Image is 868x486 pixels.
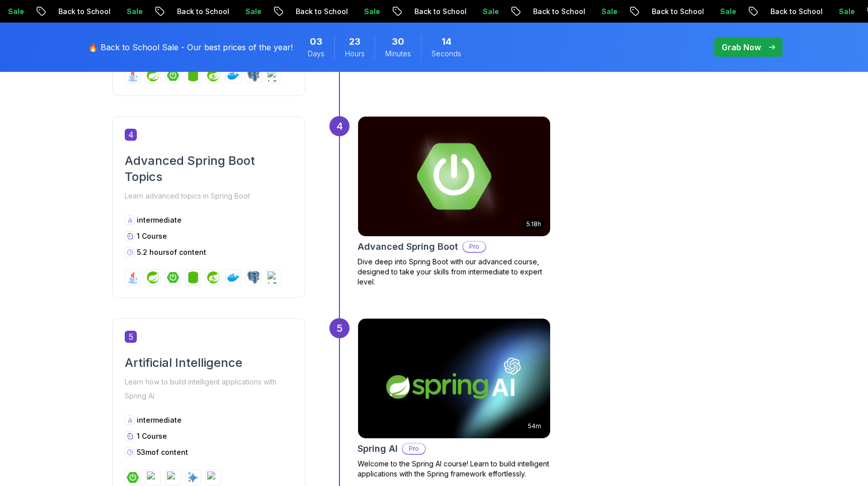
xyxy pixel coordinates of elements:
[207,69,219,81] img: spring-security logo
[392,35,404,49] span: 30 Minutes
[708,7,740,17] p: Sale
[358,240,458,254] h2: Advanced Spring Boot
[207,471,219,483] img: openai logo
[125,375,293,403] p: Learn how to build intelligent applications with Spring AI
[358,319,550,438] img: Spring AI card
[187,271,199,283] img: spring-data-jpa logo
[442,35,452,49] span: 14 Seconds
[329,116,350,136] div: 4
[127,69,139,81] img: java logo
[137,447,188,457] p: 53m of content
[233,7,265,17] p: Sale
[345,49,365,59] span: Hours
[352,7,384,17] p: Sale
[329,318,350,338] div: 5
[227,69,239,81] img: docker logo
[527,220,541,228] p: 5.18h
[353,114,555,239] img: Advanced Spring Boot card
[310,35,322,49] span: 3 Days
[247,69,259,81] img: postgres logo
[589,7,621,17] p: Sale
[403,444,425,454] p: Pro
[125,331,137,343] span: 5
[127,271,139,283] img: java logo
[385,49,411,59] span: Minutes
[125,189,293,203] p: Learn advanced topics in Spring Boot
[127,471,139,483] img: spring-boot logo
[308,49,324,59] span: Days
[137,432,167,440] span: 1 Course
[137,215,182,225] p: intermediate
[358,442,398,456] h2: Spring AI
[247,271,259,283] img: postgres logo
[268,271,280,283] img: h2 logo
[46,7,114,17] p: Back to School
[187,69,199,81] img: spring-data-jpa logo
[431,49,461,59] span: Seconds
[147,69,159,81] img: spring logo
[207,271,219,283] img: spring-security logo
[758,7,826,17] p: Back to School
[722,41,761,53] p: Grab Now
[125,153,293,185] h2: Advanced Spring Boot Topics
[137,232,167,240] span: 1 Course
[639,7,708,17] p: Back to School
[520,7,589,17] p: Back to School
[114,7,146,17] p: Sale
[227,271,239,283] img: docker logo
[358,257,551,287] p: Dive deep into Spring Boot with our advanced course, designed to take your skills from intermedia...
[125,355,293,371] h2: Artificial Intelligence
[470,7,502,17] p: Sale
[147,271,159,283] img: spring logo
[283,7,352,17] p: Back to School
[125,129,137,141] span: 4
[167,69,179,81] img: spring-boot logo
[358,459,551,479] p: Welcome to the Spring AI course! Learn to build intelligent applications with the Spring framewor...
[137,247,206,257] p: 5.2 hours of content
[167,271,179,283] img: spring-boot logo
[463,242,485,252] p: Pro
[137,415,182,425] p: intermediate
[88,41,293,53] p: 🔥 Back to School Sale - Our best prices of the year!
[358,318,551,479] a: Spring AI card54mSpring AIProWelcome to the Spring AI course! Learn to build intelligent applicat...
[358,116,551,287] a: Advanced Spring Boot card5.18hAdvanced Spring BootProDive deep into Spring Boot with our advanced...
[528,422,541,430] p: 54m
[402,7,470,17] p: Back to School
[164,7,233,17] p: Back to School
[167,471,179,483] img: spring-framework logo
[268,69,280,81] img: h2 logo
[187,471,199,483] img: ai logo
[147,471,159,483] img: spring-ai logo
[826,7,858,17] p: Sale
[349,35,361,49] span: 23 Hours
